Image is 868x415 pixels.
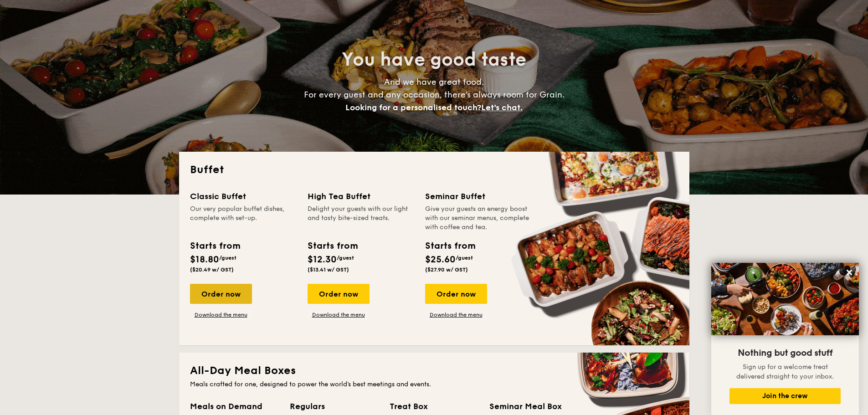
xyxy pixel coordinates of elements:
[425,284,487,304] div: Order now
[190,163,678,177] h2: Buffet
[425,239,475,253] div: Starts from
[190,266,234,273] span: ($20.49 w/ GST)
[425,190,532,203] div: Seminar Buffet
[308,205,414,232] div: Delight your guests with our light and tasty bite-sized treats.
[190,400,279,413] div: Meals on Demand
[190,311,252,318] a: Download the menu
[711,263,859,335] img: DSC07876-Edit02-Large.jpeg
[308,254,337,265] span: $12.30
[219,255,236,261] span: /guest
[425,205,532,232] div: Give your guests an energy boost with our seminar menus, complete with coffee and tea.
[345,102,481,113] span: Looking for a personalised touch?
[337,255,354,261] span: /guest
[190,254,219,265] span: $18.80
[308,311,370,318] a: Download the menu
[304,77,565,113] span: And we have great food. For every guest and any occasion, there’s always room for Grain.
[736,363,834,380] span: Sign up for a welcome treat delivered straight to your inbox.
[842,265,857,280] button: Close
[190,284,252,304] div: Order now
[190,380,678,389] div: Meals crafted for one, designed to power the world's best meetings and events.
[425,311,487,318] a: Download the menu
[390,400,478,413] div: Treat Box
[290,400,379,413] div: Regulars
[308,284,370,304] div: Order now
[481,102,523,113] span: Let's chat.
[308,190,414,203] div: High Tea Buffet
[425,254,456,265] span: $25.60
[738,348,832,359] span: Nothing but good stuff
[190,205,297,232] div: Our very popular buffet dishes, complete with set-up.
[456,255,473,261] span: /guest
[190,239,240,253] div: Starts from
[425,266,468,273] span: ($27.90 w/ GST)
[190,190,297,203] div: Classic Buffet
[342,49,526,71] span: You have good taste
[489,400,578,413] div: Seminar Meal Box
[190,364,678,378] h2: All-Day Meal Boxes
[308,239,357,253] div: Starts from
[308,266,349,273] span: ($13.41 w/ GST)
[729,388,841,404] button: Join the crew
